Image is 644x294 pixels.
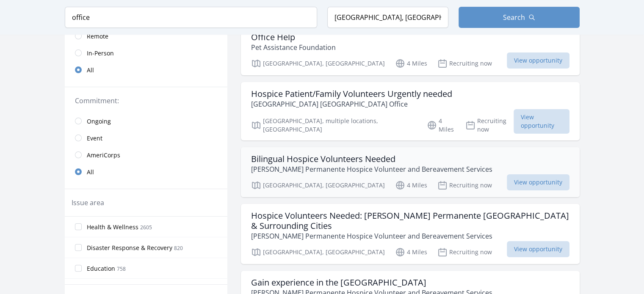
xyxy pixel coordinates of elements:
span: All [87,66,94,74]
a: Office Help Pet Assistance Foundation [GEOGRAPHIC_DATA], [GEOGRAPHIC_DATA] 4 Miles Recruiting now... [241,25,580,75]
span: Event [87,134,102,143]
span: In-Person [87,49,114,58]
span: All [87,168,94,176]
span: 2605 [140,224,152,231]
p: 4 Miles [395,180,427,190]
span: View opportunity [507,174,569,190]
p: [GEOGRAPHIC_DATA], [GEOGRAPHIC_DATA] [251,58,385,69]
span: Education [87,264,115,273]
a: All [65,61,227,78]
legend: Issue area [72,198,104,208]
p: [GEOGRAPHIC_DATA], [GEOGRAPHIC_DATA] [251,247,385,257]
a: Hospice Patient/Family Volunteers Urgently needed [GEOGRAPHIC_DATA] [GEOGRAPHIC_DATA] Office [GEO... [241,82,580,140]
p: Recruiting now [437,180,492,190]
span: Ongoing [87,117,111,126]
a: Remote [65,27,227,44]
input: Disaster Response & Recovery 820 [75,244,82,251]
span: View opportunity [507,241,569,257]
p: [PERSON_NAME] Permanente Hospice Volunteer and Bereavement Services [251,231,569,241]
a: Event [65,129,227,146]
span: Remote [87,32,108,41]
span: Health & Wellness [87,223,138,231]
p: [GEOGRAPHIC_DATA] [GEOGRAPHIC_DATA] Office [251,99,452,109]
input: Location [327,7,448,28]
p: Recruiting now [465,117,514,134]
input: Health & Wellness 2605 [75,223,82,230]
p: Recruiting now [437,58,492,69]
button: Search [459,7,580,28]
a: All [65,163,227,180]
p: [PERSON_NAME] Permanente Hospice Volunteer and Bereavement Services [251,164,492,174]
span: Disaster Response & Recovery [87,244,172,252]
p: 4 Miles [395,58,427,69]
h3: Bilingual Hospice Volunteers Needed [251,154,492,164]
p: 4 Miles [395,247,427,257]
span: 820 [174,245,183,252]
a: Hospice Volunteers Needed: [PERSON_NAME] Permanente [GEOGRAPHIC_DATA] & Surrounding Cities [PERSO... [241,204,580,264]
a: Bilingual Hospice Volunteers Needed [PERSON_NAME] Permanente Hospice Volunteer and Bereavement Se... [241,147,580,197]
p: [GEOGRAPHIC_DATA], [GEOGRAPHIC_DATA] [251,180,385,190]
a: In-Person [65,44,227,61]
span: View opportunity [507,52,569,69]
span: View opportunity [514,109,569,134]
a: AmeriCorps [65,146,227,163]
a: Ongoing [65,113,227,129]
h3: Hospice Patient/Family Volunteers Urgently needed [251,89,452,99]
p: Recruiting now [437,247,492,257]
span: AmeriCorps [87,151,120,159]
input: Education 758 [75,265,82,272]
span: Search [503,12,525,22]
p: [GEOGRAPHIC_DATA], multiple locations, [GEOGRAPHIC_DATA] [251,117,417,134]
input: Keyword [65,7,317,28]
h3: Office Help [251,32,336,42]
legend: Commitment: [75,96,217,106]
h3: Gain experience in the [GEOGRAPHIC_DATA] [251,278,492,288]
p: Pet Assistance Foundation [251,42,336,52]
span: 758 [117,265,126,272]
p: 4 Miles [427,117,455,134]
h3: Hospice Volunteers Needed: [PERSON_NAME] Permanente [GEOGRAPHIC_DATA] & Surrounding Cities [251,211,569,231]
